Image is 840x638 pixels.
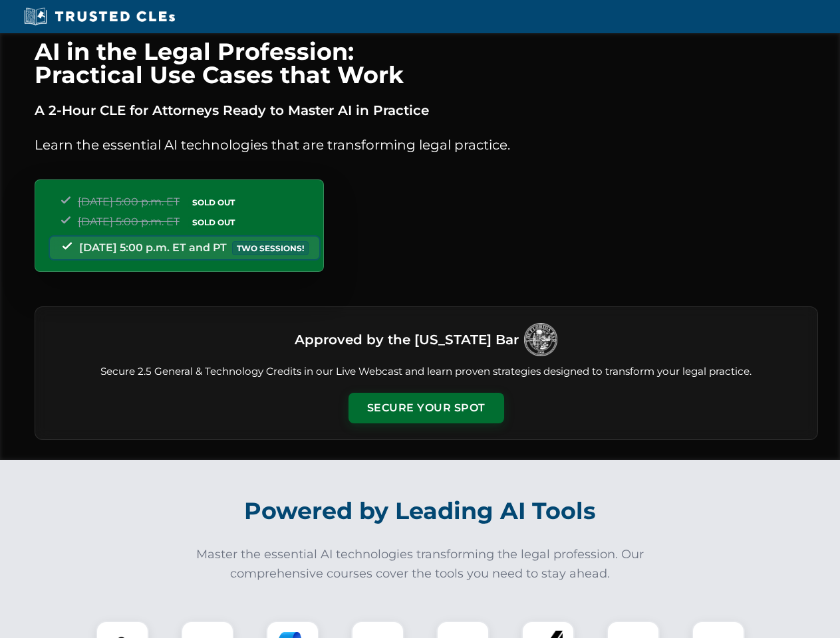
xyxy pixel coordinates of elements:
h3: Approved by the [US_STATE] Bar [295,328,519,352]
p: A 2-Hour CLE for Attorneys Ready to Master AI in Practice [35,100,818,121]
h2: Powered by Leading AI Tools [52,488,789,534]
span: [DATE] 5:00 p.m. ET [78,215,180,228]
img: Logo [524,323,557,356]
p: Secure 2.5 General & Technology Credits in our Live Webcast and learn proven strategies designed ... [51,364,801,379]
p: Master the essential AI technologies transforming the legal profession. Our comprehensive courses... [188,545,653,584]
span: SOLD OUT [188,215,239,229]
button: Secure Your Spot [349,393,504,423]
span: SOLD OUT [188,195,239,209]
span: [DATE] 5:00 p.m. ET [78,195,180,208]
p: Learn the essential AI technologies that are transforming legal practice. [35,134,818,156]
img: Trusted CLEs [20,7,179,27]
h1: AI in the Legal Profession: Practical Use Cases that Work [35,40,818,86]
